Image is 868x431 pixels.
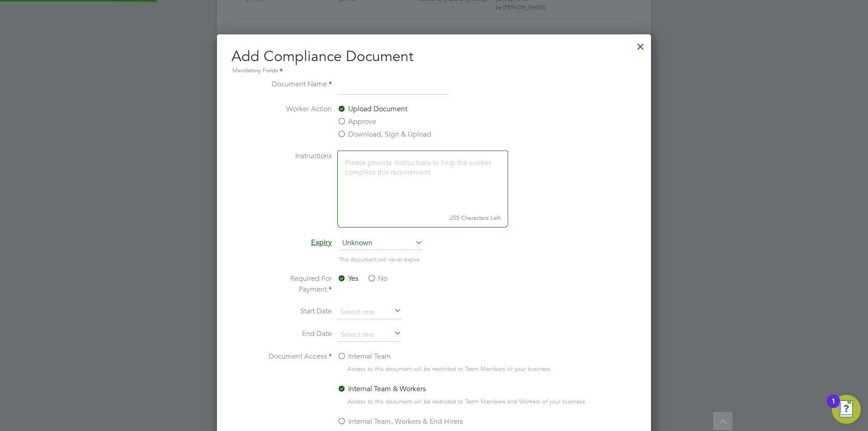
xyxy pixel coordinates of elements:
[264,306,332,317] label: Start Date
[231,66,637,76] div: Mandatory Fields
[337,116,376,127] label: Approve
[831,401,835,413] div: 1
[337,351,391,362] label: Internal Team
[832,395,861,424] button: Open Resource Center, 1 new notification
[337,104,407,114] label: Upload Document
[264,79,332,93] label: Document Name
[337,384,426,394] label: Internal Team & Workers
[339,256,420,263] span: The document will never expire
[231,47,637,76] h2: Add Compliance Document
[337,273,359,284] label: Yes
[337,416,463,427] label: Internal Team, Workers & End Hirers
[337,306,401,319] input: Select one
[339,237,423,250] span: Unknown
[367,273,387,284] label: No
[348,364,552,374] span: Access to this document will be restricted to Team Members of your business.
[337,129,431,140] label: Download, Sign & Upload
[264,328,332,340] label: End Date
[264,273,332,295] label: Required For Payment
[348,396,587,407] span: Access to this document will be restricted to Team Members and Workers of your business.
[264,151,332,226] label: Instructions
[337,209,508,227] small: 255 Characters Left
[264,104,332,140] label: Worker Action
[337,328,401,342] input: Select one
[311,238,332,247] span: Expiry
